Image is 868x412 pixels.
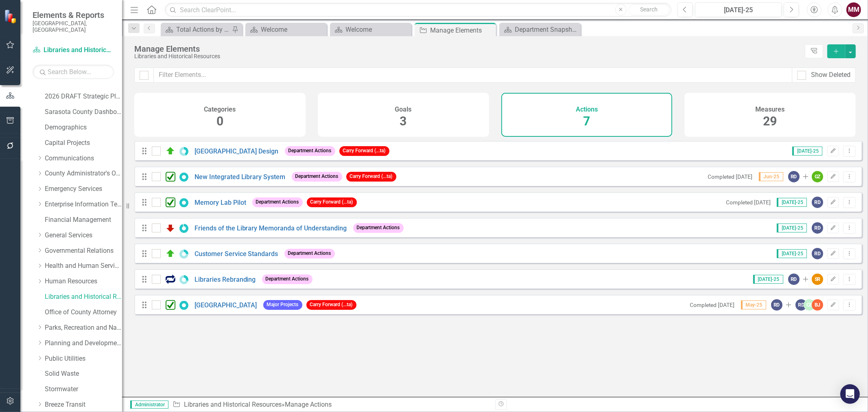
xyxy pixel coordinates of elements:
div: RD [812,248,823,259]
span: Department Actions [252,197,303,207]
a: Solid Waste [45,369,122,379]
h4: Actions [576,106,598,113]
div: Welcome [261,24,325,35]
input: Search ClearPoint... [165,3,671,17]
span: 0 [216,114,223,128]
span: Department Actions [285,146,335,156]
div: Manage Elements [134,44,801,53]
a: Welcome [247,24,325,35]
div: CE [804,299,815,311]
a: [GEOGRAPHIC_DATA] [195,301,257,309]
div: RD [812,222,823,234]
a: Capital Projects [45,138,122,148]
a: Customer Service Standards [195,250,278,258]
img: ClearPoint Strategy [4,9,18,24]
span: Department Actions [284,249,335,258]
span: Major Projects [263,300,302,309]
a: Office of County Attorney [45,308,122,317]
small: Completed [DATE] [726,199,771,206]
a: Libraries and Historical Resources [184,401,282,408]
span: [DATE]-25 [777,224,807,232]
div: RD [771,299,783,311]
div: » Manage Actions [173,400,489,410]
a: 2026 DRAFT Strategic Plan [45,92,122,101]
h4: Categories [204,106,236,113]
div: SR [812,274,823,285]
span: 3 [400,114,407,128]
span: [DATE]-25 [792,147,822,156]
a: Human Resources [45,277,122,286]
img: Carry Forward [166,274,175,284]
span: 7 [583,114,590,128]
a: Libraries Rebranding [195,276,256,283]
small: Completed [DATE] [690,302,735,308]
a: Emergency Services [45,184,122,194]
a: Governmental Relations [45,246,122,256]
a: Demographics [45,123,122,132]
span: Carry Forward (...ta) [306,300,356,309]
a: Enterprise Information Technology [45,200,122,209]
span: 29 [763,114,777,128]
a: Sarasota County Dashboard [45,107,122,117]
a: Department Snapshot [501,24,579,35]
div: Open Intercom Messenger [840,384,860,404]
a: Stormwater [45,385,122,394]
div: RD [796,299,807,311]
span: Carry Forward (...ta) [346,172,396,181]
a: Breeze Transit [45,400,122,410]
img: Completed [166,300,175,310]
h4: Goals [395,106,412,113]
div: Total Actions by Type [176,24,230,35]
a: General Services [45,231,122,240]
span: Jun-25 [759,172,783,181]
span: Search [640,6,658,13]
div: GZ [812,171,823,182]
small: Completed [DATE] [708,173,753,180]
div: [DATE]-25 [698,5,779,15]
span: Elements & Reports [33,10,114,20]
small: [GEOGRAPHIC_DATA], [GEOGRAPHIC_DATA] [33,20,114,33]
div: RD [788,171,800,182]
a: Libraries and Historical Resources [45,292,122,302]
a: Public Utilities [45,354,122,364]
span: [DATE]-25 [777,249,807,258]
span: [DATE]-25 [753,275,783,284]
div: RD [812,197,823,208]
div: BJ [812,299,823,311]
button: MM [846,2,861,17]
a: Friends of the Library Memoranda of Understanding [195,224,347,232]
a: New Integrated Library System [195,173,286,181]
a: Welcome [332,24,409,35]
span: Carry Forward (...ta) [339,146,389,156]
img: Completed [166,197,175,207]
a: County Administrator's Office [45,169,122,178]
div: Welcome [345,24,409,35]
h4: Measures [756,106,785,113]
span: Department Actions [262,274,313,284]
a: Parks, Recreation and Natural Resources [45,323,122,333]
a: Planning and Development Services [45,339,122,348]
div: Department Snapshot [515,24,579,35]
span: [DATE]-25 [777,198,807,207]
span: Department Actions [292,172,342,181]
span: Administrator [130,401,168,409]
img: On Target [166,249,175,259]
input: Filter Elements... [153,68,792,83]
a: Memory Lab Pilot [195,199,246,206]
img: On Target [166,146,175,156]
a: Total Actions by Type [163,24,230,35]
span: May-25 [741,300,766,309]
a: Health and Human Services [45,261,122,271]
img: Completed [166,172,175,182]
span: Carry Forward (...ta) [307,197,357,207]
input: Search Below... [33,65,114,79]
div: Manage Elements [430,25,494,35]
div: Show Deleted [811,70,851,80]
div: Libraries and Historical Resources [134,53,801,59]
a: Financial Management [45,215,122,225]
a: Libraries and Historical Resources [33,46,114,55]
button: [DATE]-25 [695,2,782,17]
button: Search [629,4,669,15]
a: Communications [45,154,122,163]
